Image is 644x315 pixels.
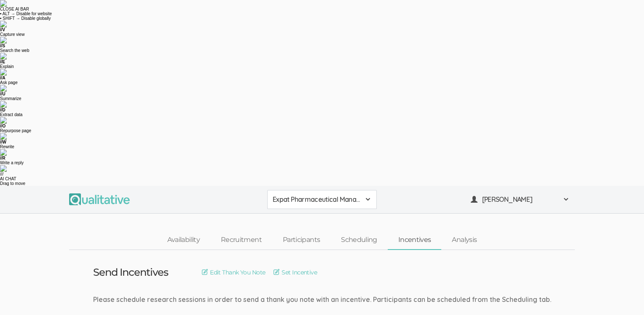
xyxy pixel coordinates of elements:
span: [PERSON_NAME] [482,195,558,204]
a: Scheduling [330,231,388,249]
button: [PERSON_NAME] [465,190,575,209]
a: Edit Thank You Note [202,268,265,277]
a: Analysis [441,231,487,249]
a: Set Incentive [274,268,317,277]
a: Incentives [388,231,442,249]
div: Please schedule research sessions in order to send a thank you note with an incentive. Participan... [93,295,551,304]
button: Expat Pharmaceutical Managers [267,190,377,209]
h3: Send Incentives [93,267,169,278]
img: Qualitative [69,193,130,205]
span: Expat Pharmaceutical Managers [273,195,360,204]
a: Availability [157,231,210,249]
a: Participants [272,231,330,249]
a: Recruitment [210,231,272,249]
